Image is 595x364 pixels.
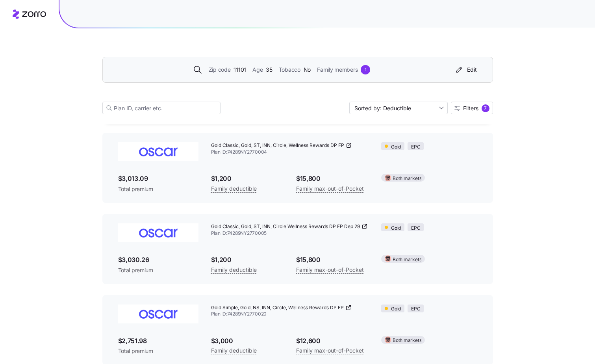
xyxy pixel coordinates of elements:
[118,266,198,274] span: Total premium
[118,223,198,242] img: Oscar
[211,142,344,149] span: Gold Classic, Gold, ST, INN, Circle, Wellness Rewards DP FP
[118,347,198,355] span: Total premium
[391,225,401,232] span: Gold
[279,65,300,74] span: Tobacco
[211,265,257,275] span: Family deductible
[296,265,364,275] span: Family max-out-of-Pocket
[304,65,311,74] span: No
[211,255,284,265] span: $1,200
[211,184,257,193] span: Family deductible
[252,65,263,74] span: Age
[393,175,421,182] span: Both markets
[454,66,477,74] div: Edit
[296,184,364,193] span: Family max-out-of-Pocket
[211,346,257,355] span: Family deductible
[211,305,344,311] span: Gold Simple, Gold, NS, INN, Circle, Wellness Rewards DP FP
[118,336,198,346] span: $2,751.98
[296,346,364,355] span: Family max-out-of-Pocket
[391,305,401,313] span: Gold
[118,174,198,184] span: $3,013.09
[102,102,221,114] input: Plan ID, carrier etc.
[482,104,489,112] div: 7
[411,143,420,151] span: EPO
[361,65,370,74] div: 1
[211,311,369,318] span: Plan ID: 74289NY2770020
[211,149,369,156] span: Plan ID: 74289NY2770004
[349,102,448,114] input: Sort by
[211,174,284,184] span: $1,200
[296,174,369,184] span: $15,800
[266,65,272,74] span: 35
[451,63,480,76] button: Edit
[211,223,360,230] span: Gold Classic, Gold, ST, INN, Circle Wellness Rewards DP FP Dep 29
[411,225,420,232] span: EPO
[118,185,198,193] span: Total premium
[393,256,421,264] span: Both markets
[296,255,369,265] span: $15,800
[118,305,198,323] img: Oscar
[118,255,198,265] span: $3,030.26
[118,142,198,161] img: Oscar
[317,65,358,74] span: Family members
[451,102,493,114] button: Filters7
[393,337,421,344] span: Both markets
[411,305,420,313] span: EPO
[209,65,231,74] span: Zip code
[234,65,246,74] span: 11101
[296,336,369,346] span: $12,600
[463,106,478,111] span: Filters
[391,143,401,151] span: Gold
[211,230,369,237] span: Plan ID: 74289NY2770005
[211,336,284,346] span: $3,000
